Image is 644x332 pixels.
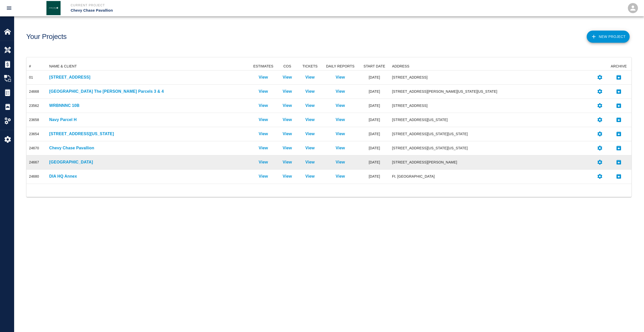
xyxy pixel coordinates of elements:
div: DAILY REPORTS [326,62,354,70]
a: View [336,88,345,94]
a: [STREET_ADDRESS][US_STATE] [49,131,248,137]
img: Janeiro Inc [46,1,61,15]
div: Ft. [GEOGRAPHIC_DATA] [392,174,591,179]
p: Chevy Chase Pavallion [71,8,349,13]
div: 23654 [29,131,39,136]
p: View [305,88,315,94]
iframe: Chat Widget [560,277,644,332]
button: open drawer [3,2,15,14]
a: View [259,173,268,179]
div: ESTIMATES [253,62,274,70]
button: Settings [595,129,605,139]
a: View [283,145,292,151]
button: Settings [595,101,605,111]
div: ARCHIVE [606,62,631,70]
div: [DATE] [359,170,390,184]
a: View [283,117,292,123]
div: 23658 [29,117,39,122]
button: Settings [595,143,605,153]
a: View [259,74,268,80]
div: ADDRESS [390,62,594,70]
div: NAME & CLIENT [49,62,77,70]
div: [STREET_ADDRESS] [392,75,591,80]
div: 24667 [29,160,39,165]
a: View [305,173,315,179]
a: View [336,131,345,137]
div: [DATE] [359,127,390,141]
div: [DATE] [359,70,390,85]
a: View [336,173,345,179]
a: View [336,74,345,80]
div: TICKETS [302,62,317,70]
a: Navy Parcel H [49,117,248,123]
a: View [283,103,292,109]
div: # [29,62,31,70]
button: Settings [595,72,605,82]
p: View [336,145,345,151]
div: ARCHIVE [611,62,627,70]
a: View [259,117,268,123]
p: View [259,145,268,151]
button: Settings [595,86,605,97]
p: [GEOGRAPHIC_DATA] [49,159,248,165]
a: WRBNNNC 10B [49,103,248,109]
p: [STREET_ADDRESS] [49,74,248,80]
a: View [259,88,268,94]
div: 24670 [29,146,39,151]
div: [STREET_ADDRESS][US_STATE][US_STATE] [392,146,591,151]
div: COS [283,62,291,70]
div: ADDRESS [392,62,410,70]
div: [STREET_ADDRESS][US_STATE] [392,117,591,122]
p: View [336,159,345,165]
button: New Project [587,31,630,43]
a: Chevy Chase Pavallion [49,145,248,151]
a: View [259,131,268,137]
a: View [305,145,315,151]
div: TICKETS [299,62,321,70]
div: DAILY REPORTS [321,62,359,70]
p: View [283,74,292,80]
a: View [283,173,292,179]
a: View [283,88,292,94]
div: 24680 [29,174,39,179]
a: View [305,159,315,165]
p: View [305,103,315,109]
a: View [305,117,315,123]
div: ESTIMATES [251,62,276,70]
p: DIA HQ Annex [49,173,248,179]
a: View [283,159,292,165]
a: View [259,103,268,109]
a: View [336,117,345,123]
p: View [259,159,268,165]
h1: Your Projects [26,33,67,41]
a: View [336,103,345,109]
div: [DATE] [359,141,390,155]
div: 01 [29,75,33,80]
a: View [305,131,315,137]
p: View [283,131,292,137]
